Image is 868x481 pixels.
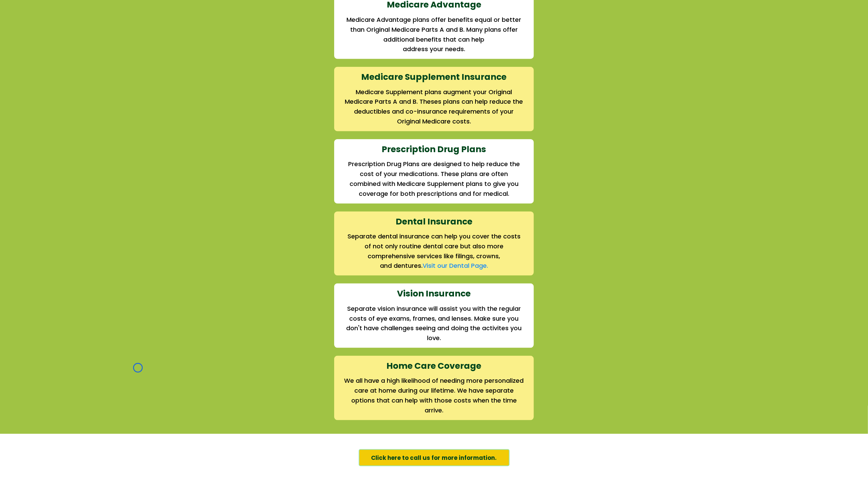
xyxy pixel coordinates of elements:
[371,453,497,462] span: Click here to call us for more information.
[387,360,482,372] strong: Home Care Coverage
[344,159,524,199] h2: Prescription Drug Plans are designed to help reduce the cost of your medications. These plans are...
[359,449,510,466] a: Click here to call us for more information.
[382,143,486,155] strong: Prescription Drug Plans
[344,376,524,415] h2: We all have a high likelihood of needing more personalized care at home during our lifetime. We h...
[344,44,524,54] h2: address your needs.
[396,216,472,228] strong: Dental Insurance
[397,288,471,300] strong: Vision Insurance
[344,304,524,343] h2: Separate vision insurance will assist you with the regular costs of eye exams, frames, and lenses...
[344,87,524,127] h2: Medicare Supplement plans augment your Original Medicare Parts A and B. Theses plans can help red...
[344,15,524,44] h2: Medicare Advantage plans offer benefits equal or better than Original Medicare Parts A and B. Man...
[423,261,488,270] a: Visit our Dental Page.
[344,232,524,261] h2: Separate dental insurance can help you cover the costs of not only routine dental care but also m...
[361,71,507,83] strong: Medicare Supplement Insurance
[344,261,524,271] h2: and dentures.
